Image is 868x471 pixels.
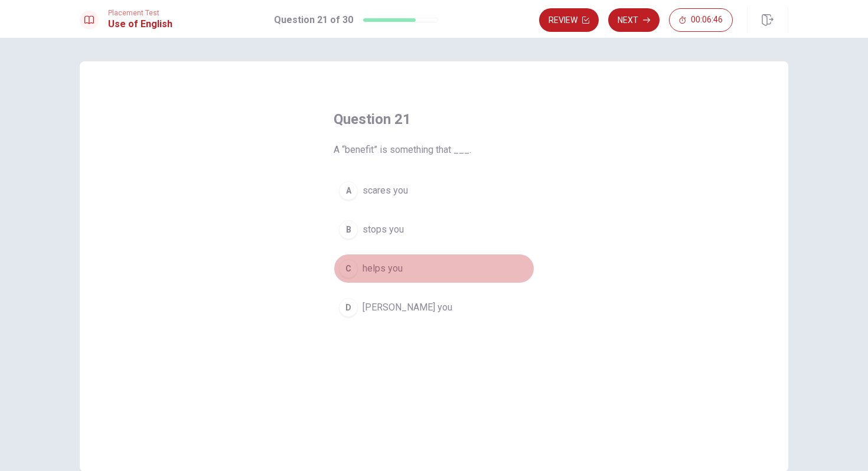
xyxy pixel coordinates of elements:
[363,223,404,237] span: stops you
[363,184,408,198] span: scares you
[669,8,733,32] button: 00:06:46
[274,13,353,27] h1: Question 21 of 30
[334,215,534,244] button: Bstops you
[339,259,358,278] div: C
[108,17,172,31] h1: Use of English
[334,293,534,322] button: D[PERSON_NAME] you
[608,8,660,32] button: Next
[334,143,534,157] span: A “benefit” is something that ___.
[334,110,534,129] h4: Question 21
[339,220,358,239] div: B
[108,9,172,17] span: Placement Test
[339,181,358,200] div: A
[539,8,599,32] button: Review
[339,298,358,317] div: D
[691,15,723,25] span: 00:06:46
[363,261,403,276] span: helps you
[334,176,534,205] button: Ascares you
[363,300,452,315] span: [PERSON_NAME] you
[334,254,534,283] button: Chelps you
